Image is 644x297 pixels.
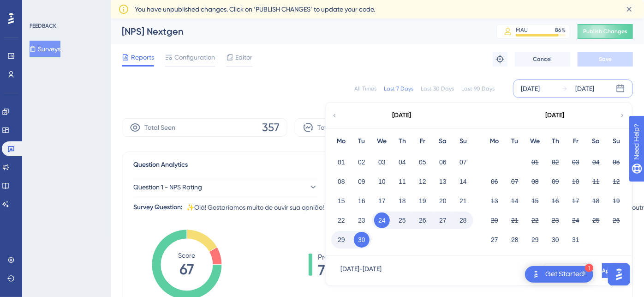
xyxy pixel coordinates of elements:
img: launcher-image-alternative-text [531,269,542,280]
div: Sa [433,136,453,147]
button: 05 [608,154,624,170]
div: Fr [412,136,433,147]
button: 26 [608,212,624,228]
button: 30 [354,232,370,248]
button: 27 [487,232,502,248]
span: 357 [262,120,280,135]
button: 24 [374,212,390,228]
div: [DATE] [521,83,540,94]
tspan: 67 [179,261,194,278]
div: [DATE] - [DATE] [340,263,382,278]
button: 18 [394,193,410,209]
button: 02 [548,154,563,170]
button: 09 [548,174,563,189]
button: 13 [435,174,451,189]
iframe: UserGuiding AI Assistant Launcher [605,261,633,288]
button: 03 [568,154,584,170]
div: We [372,136,392,147]
div: [DATE] [575,83,594,94]
button: 19 [608,193,624,209]
div: Last 30 Days [421,85,454,92]
span: Total Seen [144,122,175,133]
button: 07 [455,154,471,170]
div: 86 % [555,26,566,34]
button: 25 [394,212,410,228]
button: Cancel [515,52,570,67]
div: Fr [566,136,586,147]
div: Su [606,136,626,147]
button: 05 [415,154,430,170]
div: We [525,136,545,147]
button: 07 [507,174,523,189]
div: Sa [586,136,606,147]
button: 04 [394,154,410,170]
div: Mo [484,136,505,147]
span: Promoters [318,252,352,263]
button: 15 [334,193,349,209]
span: Publish Changes [583,28,627,35]
button: 28 [507,232,523,248]
button: 13 [487,193,502,209]
div: Su [453,136,473,147]
span: Need Help? [22,2,58,13]
button: 12 [608,174,624,189]
button: 14 [507,193,523,209]
button: 03 [374,154,390,170]
span: Editor [235,52,252,63]
div: FEEDBACK [30,22,56,30]
button: 21 [455,193,471,209]
button: 28 [455,212,471,228]
span: Cancel [533,55,552,63]
button: 26 [415,212,430,228]
button: Question 1 - NPS Rating [133,178,318,196]
button: 23 [354,212,370,228]
span: Apply [602,267,617,274]
button: 24 [568,212,584,228]
button: 20 [487,212,502,228]
button: 10 [374,174,390,189]
div: Last 90 Days [461,85,495,92]
button: 22 [527,212,543,228]
div: Survey Question: [133,202,183,213]
button: Save [578,52,633,67]
button: 19 [415,193,430,209]
button: Apply [602,263,617,278]
button: 09 [354,174,370,189]
div: [DATE] [546,110,565,121]
div: Th [545,136,566,147]
div: [NPS] Nextgen [122,25,473,38]
span: 75% [318,263,352,278]
span: Question 1 - NPS Rating [133,182,202,193]
button: 31 [568,232,584,248]
div: All Times [354,85,376,92]
button: 18 [588,193,604,209]
button: 04 [588,154,604,170]
span: You have unpublished changes. Click on ‘PUBLISH CHANGES’ to update your code. [135,4,375,15]
button: Cancel [543,263,593,278]
div: 1 [585,264,593,272]
button: 17 [568,193,584,209]
span: Save [599,55,612,63]
div: Tu [352,136,372,147]
span: Question Analytics [133,159,188,170]
button: 08 [334,174,349,189]
button: 29 [334,232,349,248]
div: MAU [516,26,528,34]
button: 11 [588,174,604,189]
button: 01 [527,154,543,170]
button: 10 [568,174,584,189]
div: Last 7 Days [384,85,413,92]
button: Publish Changes [578,24,633,39]
div: Th [392,136,412,147]
button: 15 [527,193,543,209]
button: 16 [354,193,370,209]
tspan: Score [179,252,196,259]
button: 27 [435,212,451,228]
div: [DATE] [393,110,411,121]
button: 17 [374,193,390,209]
button: 06 [435,154,451,170]
div: Open Get Started! checklist, remaining modules: 1 [525,266,593,283]
button: 30 [548,232,563,248]
span: Total Responses [317,122,365,133]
